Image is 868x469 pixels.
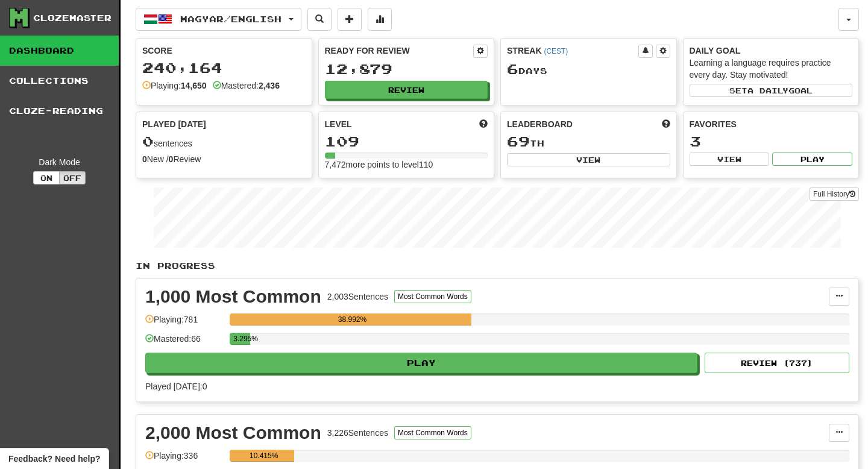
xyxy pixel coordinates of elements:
[394,426,471,439] button: Most Common Words
[507,153,670,166] button: View
[213,80,280,92] div: Mastered:
[142,80,207,92] div: Playing:
[507,134,670,150] div: th
[327,291,388,303] div: 2,003 Sentences
[142,153,306,165] div: New / Review
[662,118,670,130] span: This week in points, UTC
[394,290,471,303] button: Most Common Words
[507,133,530,150] span: 69
[259,81,280,90] strong: 2,436
[233,313,471,326] div: 38.992%
[705,353,849,373] button: Review (737)
[142,118,206,130] span: Played [DATE]
[690,57,853,81] div: Learning a language requires practice every day. Stay motivated!
[142,60,306,75] div: 240,164
[8,453,100,465] span: Open feedback widget
[145,424,321,442] div: 2,000 Most Common
[33,12,112,24] div: Clozemaster
[142,154,147,164] strong: 0
[325,61,488,77] div: 12,879
[507,60,518,77] span: 6
[233,450,294,462] div: 10.415%
[233,333,250,345] div: 3.295%
[810,187,859,201] a: Full History
[690,118,853,130] div: Favorites
[307,8,332,31] button: Search sentences
[169,154,174,164] strong: 0
[136,260,859,272] p: In Progress
[479,118,488,130] span: Score more points to level up
[59,171,86,184] button: Off
[325,159,488,171] div: 7,472 more points to level 110
[145,288,321,306] div: 1,000 Most Common
[544,47,568,55] a: (CEST)
[142,133,154,150] span: 0
[325,81,488,99] button: Review
[181,81,207,90] strong: 14,650
[325,45,474,57] div: Ready for Review
[772,153,852,166] button: Play
[33,171,60,184] button: On
[327,427,388,439] div: 3,226 Sentences
[145,353,697,373] button: Play
[145,382,207,391] span: Played [DATE]: 0
[142,134,306,150] div: sentences
[145,333,224,353] div: Mastered: 66
[9,156,110,168] div: Dark Mode
[325,118,352,130] span: Level
[507,61,670,77] div: Day s
[507,118,573,130] span: Leaderboard
[368,8,392,31] button: More stats
[136,8,301,31] button: Magyar/English
[325,134,488,149] div: 109
[142,45,306,57] div: Score
[338,8,362,31] button: Add sentence to collection
[747,86,788,95] span: a daily
[690,134,853,149] div: 3
[180,14,281,24] span: Magyar / English
[690,84,853,97] button: Seta dailygoal
[690,153,770,166] button: View
[690,45,853,57] div: Daily Goal
[145,313,224,333] div: Playing: 781
[507,45,638,57] div: Streak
